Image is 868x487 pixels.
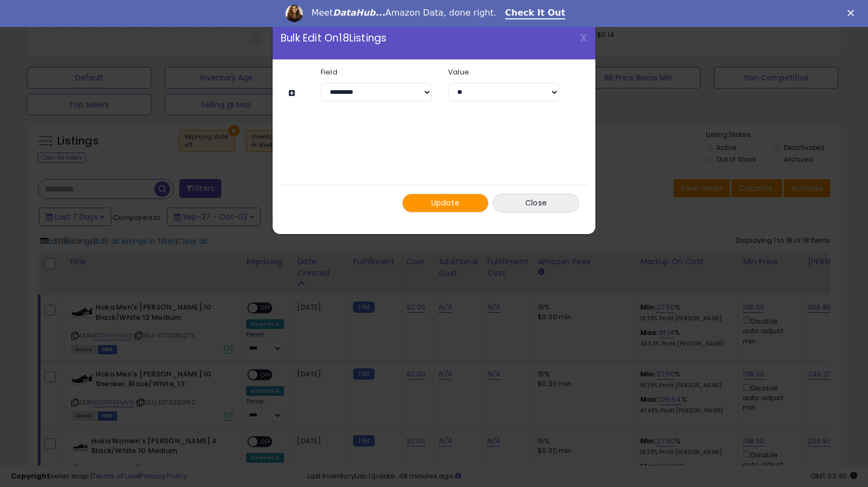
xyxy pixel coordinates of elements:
div: Close [847,10,858,16]
button: Close [493,194,579,212]
span: Bulk Edit On 18 Listings [281,33,386,43]
i: DataHub... [333,8,385,18]
a: Check It Out [505,8,566,19]
span: X [580,30,587,45]
label: Value [440,68,567,76]
div: Meet Amazon Data, done right. [311,8,497,18]
label: Field [313,68,440,76]
span: Update [431,197,460,208]
img: Profile image for Georgie [286,5,303,22]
